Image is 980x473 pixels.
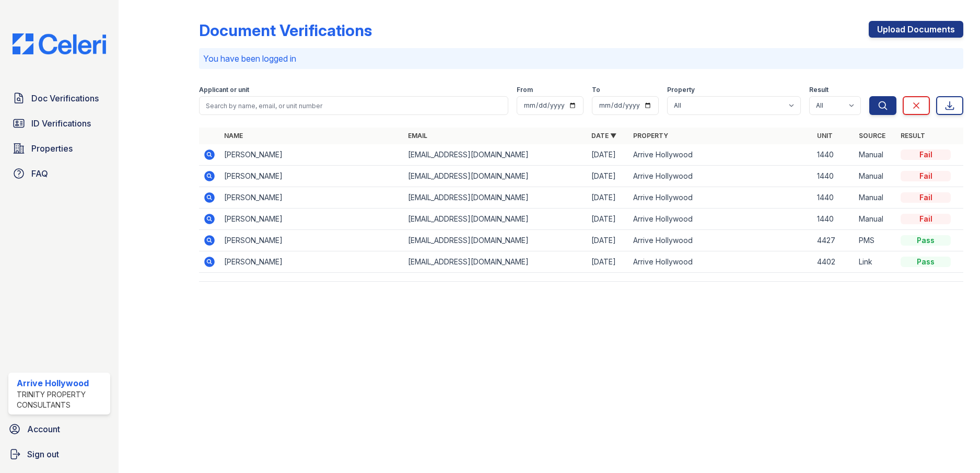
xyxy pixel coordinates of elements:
[855,187,896,209] td: Manual
[17,389,106,410] div: Trinity Property Consultants
[4,419,114,440] a: Account
[587,209,629,230] td: [DATE]
[404,230,588,251] td: [EMAIL_ADDRESS][DOMAIN_NAME]
[855,251,896,273] td: Link
[220,209,404,230] td: [PERSON_NAME]
[813,251,855,273] td: 4402
[224,132,243,140] a: Name
[404,144,588,166] td: [EMAIL_ADDRESS][DOMAIN_NAME]
[813,166,855,187] td: 1440
[813,144,855,166] td: 1440
[199,96,508,115] input: Search by name, email, or unit number
[27,448,59,460] span: Sign out
[629,209,813,230] td: Arrive Hollywood
[667,86,695,94] label: Property
[592,86,600,94] label: To
[901,149,951,160] div: Fail
[17,377,106,389] div: Arrive Hollywood
[629,187,813,209] td: Arrive Hollywood
[587,230,629,251] td: [DATE]
[220,166,404,187] td: [PERSON_NAME]
[591,132,616,140] a: Date ▼
[901,235,951,246] div: Pass
[901,132,925,140] a: Result
[809,86,829,94] label: Result
[8,138,110,159] a: Properties
[629,166,813,187] td: Arrive Hollywood
[4,444,114,465] a: Sign out
[587,251,629,273] td: [DATE]
[517,86,533,94] label: From
[4,33,114,54] img: CE_Logo_Blue-a8612792a0a2168367f1c8372b55b34899dd931a85d93a1a3d3e32e68fde9ad4.png
[220,144,404,166] td: [PERSON_NAME]
[31,92,99,105] span: Doc Verifications
[855,209,896,230] td: Manual
[404,209,588,230] td: [EMAIL_ADDRESS][DOMAIN_NAME]
[629,251,813,273] td: Arrive Hollywood
[8,163,110,184] a: FAQ
[901,257,951,267] div: Pass
[813,230,855,251] td: 4427
[404,166,588,187] td: [EMAIL_ADDRESS][DOMAIN_NAME]
[817,132,833,140] a: Unit
[587,187,629,209] td: [DATE]
[633,132,668,140] a: Property
[629,144,813,166] td: Arrive Hollywood
[404,187,588,209] td: [EMAIL_ADDRESS][DOMAIN_NAME]
[587,144,629,166] td: [DATE]
[203,52,959,65] p: You have been logged in
[813,209,855,230] td: 1440
[404,251,588,273] td: [EMAIL_ADDRESS][DOMAIN_NAME]
[8,88,110,109] a: Doc Verifications
[901,192,951,203] div: Fail
[31,142,73,155] span: Properties
[31,167,48,180] span: FAQ
[855,166,896,187] td: Manual
[27,423,60,435] span: Account
[220,251,404,273] td: [PERSON_NAME]
[869,21,963,38] a: Upload Documents
[855,144,896,166] td: Manual
[587,166,629,187] td: [DATE]
[901,171,951,181] div: Fail
[408,132,427,140] a: Email
[220,187,404,209] td: [PERSON_NAME]
[901,214,951,224] div: Fail
[859,132,885,140] a: Source
[629,230,813,251] td: Arrive Hollywood
[199,21,372,40] div: Document Verifications
[199,86,249,94] label: Applicant or unit
[31,117,91,130] span: ID Verifications
[220,230,404,251] td: [PERSON_NAME]
[8,113,110,134] a: ID Verifications
[855,230,896,251] td: PMS
[813,187,855,209] td: 1440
